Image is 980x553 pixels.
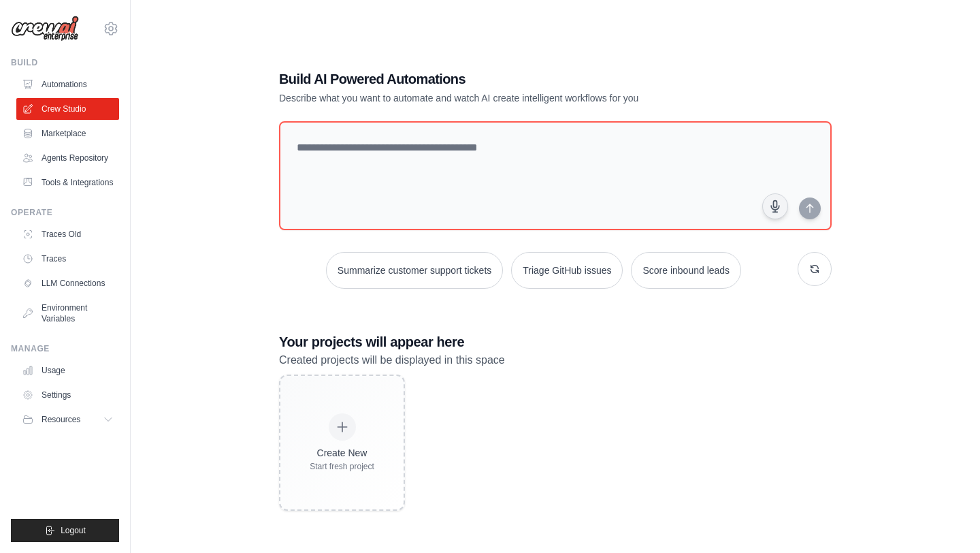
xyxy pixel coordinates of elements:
a: LLM Connections [16,272,119,294]
h1: Build AI Powered Automations [279,69,736,89]
a: Agents Repository [16,147,119,169]
div: Create New [310,446,374,460]
button: Resources [16,409,119,430]
img: Logo [11,16,79,42]
div: Build [11,57,119,68]
a: Crew Studio [16,98,119,120]
p: Describe what you want to automate and watch AI create intelligent workflows for you [279,91,736,105]
span: Logout [61,525,86,536]
span: Resources [42,414,80,425]
div: Start fresh project [310,461,374,472]
h3: Your projects will appear here [279,332,832,351]
button: Logout [11,519,119,542]
a: Tools & Integrations [16,172,119,193]
a: Traces Old [16,223,119,245]
a: Usage [16,360,119,381]
button: Triage GitHub issues [511,252,623,289]
div: Manage [11,343,119,354]
button: Get new suggestions [798,252,832,286]
button: Summarize customer support tickets [326,252,503,289]
a: Automations [16,74,119,95]
a: Settings [16,384,119,406]
a: Environment Variables [16,297,119,330]
button: Click to speak your automation idea [762,193,788,219]
a: Marketplace [16,123,119,144]
a: Traces [16,248,119,270]
p: Created projects will be displayed in this space [279,351,832,369]
div: Operate [11,207,119,218]
button: Score inbound leads [631,252,741,289]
